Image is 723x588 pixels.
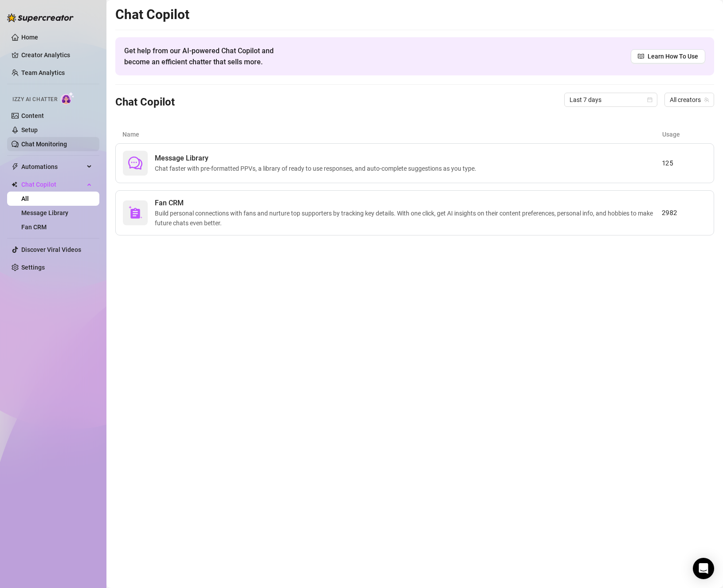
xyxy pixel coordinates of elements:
[21,264,45,271] a: Settings
[693,558,714,579] div: Open Intercom Messenger
[155,164,480,173] span: Chat faster with pre-formatted PPVs, a library of ready to use responses, and auto-complete sugge...
[631,49,705,63] a: Learn How To Use
[662,129,707,139] article: Usage
[21,160,84,174] span: Automations
[662,158,707,169] article: 125
[61,92,75,105] img: AI Chatter
[12,163,19,170] span: thunderbolt
[155,198,662,208] span: Fan CRM
[12,95,57,104] span: Izzy AI Chatter
[670,93,709,106] span: All creators
[21,209,68,216] a: Message Library
[128,156,142,170] span: comment
[21,69,65,76] a: Team Analytics
[647,97,652,102] span: calendar
[124,45,295,67] span: Get help from our AI-powered Chat Copilot and become an efficient chatter that sells more.
[7,13,74,22] img: logo-BBDzfeDw.svg
[638,53,644,59] span: read
[21,34,38,41] a: Home
[115,6,714,23] h2: Chat Copilot
[155,153,480,164] span: Message Library
[12,181,17,188] img: Chat Copilot
[21,177,84,192] span: Chat Copilot
[115,95,175,110] h3: Chat Copilot
[21,195,29,202] a: All
[155,208,662,228] span: Build personal connections with fans and nurture top supporters by tracking key details. With one...
[662,208,707,218] article: 2982
[570,93,652,106] span: Last 7 days
[21,112,44,119] a: Content
[21,141,67,148] a: Chat Monitoring
[21,223,47,231] a: Fan CRM
[21,246,81,253] a: Discover Viral Videos
[122,129,662,139] article: Name
[128,206,142,220] img: svg%3e
[21,126,38,133] a: Setup
[21,48,92,62] a: Creator Analytics
[648,51,698,61] span: Learn How To Use
[704,97,709,102] span: team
